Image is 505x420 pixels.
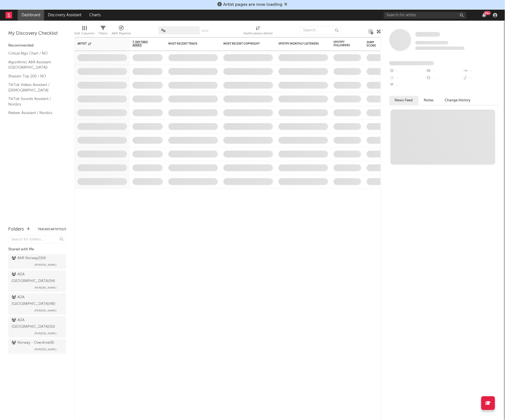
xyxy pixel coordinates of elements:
a: ADA [GEOGRAPHIC_DATA](48)[PERSON_NAME] [8,293,66,315]
div: Filters [99,30,107,37]
div: Notifications (Artist) [244,30,273,37]
span: [PERSON_NAME] [34,330,56,337]
span: 0 fans last week [415,47,465,50]
div: Recommended [8,42,66,49]
button: 99+ [482,13,486,17]
span: 7-Day Fans Added [133,40,155,47]
button: Save [202,29,209,32]
div: Most Recent Copyright [223,42,265,45]
a: A&R Norway(154)[PERSON_NAME] [8,254,66,269]
a: Algorithmic A&R Assistant ([GEOGRAPHIC_DATA]) [8,59,61,71]
div: Spotify Followers [334,40,353,47]
a: Discovery Assistant [44,10,85,21]
div: 99 + [484,11,491,15]
button: Change History [439,96,476,105]
span: Artist pages are now loading [223,2,283,7]
a: ADA [GEOGRAPHIC_DATA](50)[PERSON_NAME] [8,316,66,338]
a: Norway - Overdrive(8)[PERSON_NAME] [8,339,66,354]
a: Critical Algo Chart / NO [8,50,61,56]
div: Artist [77,42,119,45]
div: Most Recent Track [168,42,210,45]
span: Some Artist [415,32,440,37]
span: Tracking Since: [DATE] [415,41,449,44]
div: -- [426,75,463,82]
div: ADA [GEOGRAPHIC_DATA] ( 54 ) [12,271,61,284]
a: TikTok Sounds Assistant / Nordics [8,96,61,107]
span: [PERSON_NAME] [34,307,56,314]
div: Filters [99,23,107,39]
div: Edit Columns [74,23,94,39]
a: Shazam Top 200 / NO [8,73,61,79]
div: -- [389,82,426,89]
div: ADA [GEOGRAPHIC_DATA] ( 48 ) [12,294,61,307]
div: Shared with Me [8,246,66,253]
a: Dashboard [18,10,44,21]
span: Dismiss [284,2,288,7]
a: Nielsen Assistant / Nordics [8,110,61,116]
div: A&R Norway ( 154 ) [12,255,46,262]
div: Edit Columns [74,30,94,37]
span: [PERSON_NAME] [34,284,56,291]
input: Search for artists [384,12,466,19]
span: [PERSON_NAME] [34,262,56,268]
span: [PERSON_NAME] [34,346,56,353]
div: Jump Score [367,41,380,47]
div: Notifications (Artist) [244,23,273,39]
input: Search for folders... [8,235,66,243]
button: News Feed [389,96,418,105]
button: Notes [418,96,439,105]
div: -- [389,75,426,82]
div: A&R Pipeline [112,23,131,39]
a: Charts [85,10,104,21]
div: -- [389,67,426,75]
div: My Discovery Checklist [8,30,66,37]
div: Norway - Overdrive ( 8 ) [12,340,54,346]
span: Fans Added by Platform [389,61,434,65]
a: TikTok Videos Assistant / [DEMOGRAPHIC_DATA] [8,82,61,93]
div: A&R Pipeline [112,30,131,37]
div: Folders [8,226,24,233]
a: Some Artist [415,32,440,37]
div: -- [463,75,499,82]
div: -- [426,67,463,75]
div: Spotify Monthly Listeners [279,42,320,45]
button: Tracked Artists(17) [38,228,66,231]
a: ADA [GEOGRAPHIC_DATA](54)[PERSON_NAME] [8,270,66,292]
div: -- [463,67,499,75]
div: ADA [GEOGRAPHIC_DATA] ( 50 ) [12,317,61,330]
input: Search... [300,26,341,34]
